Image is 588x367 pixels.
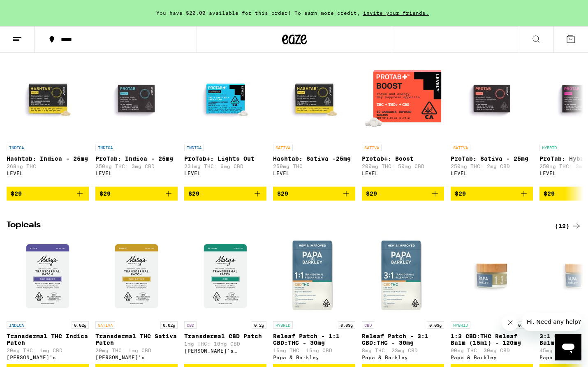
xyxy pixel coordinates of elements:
[7,187,89,201] button: Add to bag
[366,190,377,197] span: $29
[95,155,178,162] p: ProTab: Indica - 25mg
[7,235,89,317] img: Mary's Medicinals - Transdermal THC Indica Patch
[184,321,197,329] p: CBD
[273,321,293,329] p: HYBRID
[273,235,355,364] a: Open page for Releaf Patch - 1:1 CBD:THC - 30mg from Papa & Barkley
[184,58,266,187] a: Open page for ProTab+: Lights Out from LEVEL
[95,144,115,151] p: INDICA
[7,144,26,151] p: INDICA
[362,58,444,187] a: Open page for Protab+: Boost from LEVEL
[277,190,288,197] span: $29
[338,321,355,329] p: 0.03g
[362,171,444,176] div: LEVEL
[188,190,199,197] span: $29
[95,235,178,364] a: Open page for Transdermal THC Sativa Patch from Mary's Medicinals
[160,321,178,329] p: 0.02g
[362,355,444,360] div: Papa & Barkley
[273,171,355,176] div: LEVEL
[11,190,22,197] span: $29
[502,314,519,331] iframe: Close message
[7,355,89,360] div: [PERSON_NAME]'s Medicinals
[362,187,444,201] button: Add to bag
[273,58,355,187] a: Open page for Hashtab: Sativa -25mg from LEVEL
[95,348,178,353] p: 20mg THC: 1mg CBD
[273,58,355,140] img: LEVEL - Hashtab: Sativa -25mg
[451,333,533,346] p: 1:3 CBD:THC Releaf Balm (15ml) - 120mg
[362,155,444,162] p: Protab+: Boost
[7,164,89,169] p: 268mg THC
[455,190,466,197] span: $29
[184,341,266,346] p: 1mg THC: 10mg CBD
[360,10,432,16] span: invite your friends.
[184,187,266,201] button: Add to bag
[451,348,533,353] p: 90mg THC: 30mg CBD
[451,171,533,176] div: LEVEL
[555,334,581,360] iframe: Button to launch messaging window
[362,144,382,151] p: SATIVA
[7,235,89,364] a: Open page for Transdermal THC Indica Patch from Mary's Medicinals
[184,58,266,140] img: LEVEL - ProTab+: Lights Out
[273,235,355,317] img: Papa & Barkley - Releaf Patch - 1:1 CBD:THC - 30mg
[362,333,444,346] p: Releaf Patch - 3:1 CBD:THC - 30mg
[184,235,266,364] a: Open page for Transdermal CBD Patch from Mary's Medicinals
[451,321,470,329] p: HYBRID
[7,58,89,140] img: LEVEL - Hashtab: Indica - 25mg
[184,164,266,169] p: 231mg THC: 6mg CBD
[7,221,541,231] h2: Topicals
[156,10,360,16] span: You have $20.00 available for this order! To earn more credit,
[184,144,204,151] p: INDICA
[427,321,444,329] p: 0.03g
[273,355,355,360] div: Papa & Barkley
[522,313,581,331] iframe: Message from company
[95,187,178,201] button: Add to bag
[362,235,444,317] img: Papa & Barkley - Releaf Patch - 3:1 CBD:THC - 30mg
[184,171,266,176] div: LEVEL
[184,333,266,339] p: Transdermal CBD Patch
[95,58,178,187] a: Open page for ProTab: Indica - 25mg from LEVEL
[273,187,355,201] button: Add to bag
[451,144,470,151] p: SATIVA
[451,58,533,140] img: LEVEL - ProTab: Sativa - 25mg
[362,348,444,353] p: 8mg THC: 23mg CBD
[273,144,293,151] p: SATIVA
[555,221,581,231] a: (12)
[252,321,266,329] p: 0.2g
[95,164,178,169] p: 250mg THC: 3mg CBD
[273,155,355,162] p: Hashtab: Sativa -25mg
[95,171,178,176] div: LEVEL
[451,58,533,187] a: Open page for ProTab: Sativa - 25mg from LEVEL
[7,348,89,353] p: 20mg THC: 1mg CBD
[273,333,355,346] p: Releaf Patch - 1:1 CBD:THC - 30mg
[362,321,374,329] p: CBD
[95,321,115,329] p: SATIVA
[184,348,266,353] div: [PERSON_NAME]'s Medicinals
[451,355,533,360] div: Papa & Barkley
[100,190,111,197] span: $29
[451,187,533,201] button: Add to bag
[95,235,178,317] img: Mary's Medicinals - Transdermal THC Sativa Patch
[95,333,178,346] p: Transdermal THC Sativa Patch
[184,235,266,317] img: Mary's Medicinals - Transdermal CBD Patch
[184,155,266,162] p: ProTab+: Lights Out
[362,235,444,364] a: Open page for Releaf Patch - 3:1 CBD:THC - 30mg from Papa & Barkley
[451,164,533,169] p: 250mg THC: 2mg CBD
[362,164,444,169] p: 200mg THC: 50mg CBD
[539,144,559,151] p: HYBRID
[95,58,178,140] img: LEVEL - ProTab: Indica - 25mg
[451,235,533,364] a: Open page for 1:3 CBD:THC Releaf Balm (15ml) - 120mg from Papa & Barkley
[451,155,533,162] p: ProTab: Sativa - 25mg
[7,155,89,162] p: Hashtab: Indica - 25mg
[362,58,444,140] img: LEVEL - Protab+: Boost
[72,321,89,329] p: 0.02g
[7,333,89,346] p: Transdermal THC Indica Patch
[7,321,26,329] p: INDICA
[273,164,355,169] p: 250mg THC
[544,190,555,197] span: $29
[95,355,178,360] div: [PERSON_NAME]'s Medicinals
[273,348,355,353] p: 15mg THC: 15mg CBD
[7,171,89,176] div: LEVEL
[451,235,533,317] img: Papa & Barkley - 1:3 CBD:THC Releaf Balm (15ml) - 120mg
[7,58,89,187] a: Open page for Hashtab: Indica - 25mg from LEVEL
